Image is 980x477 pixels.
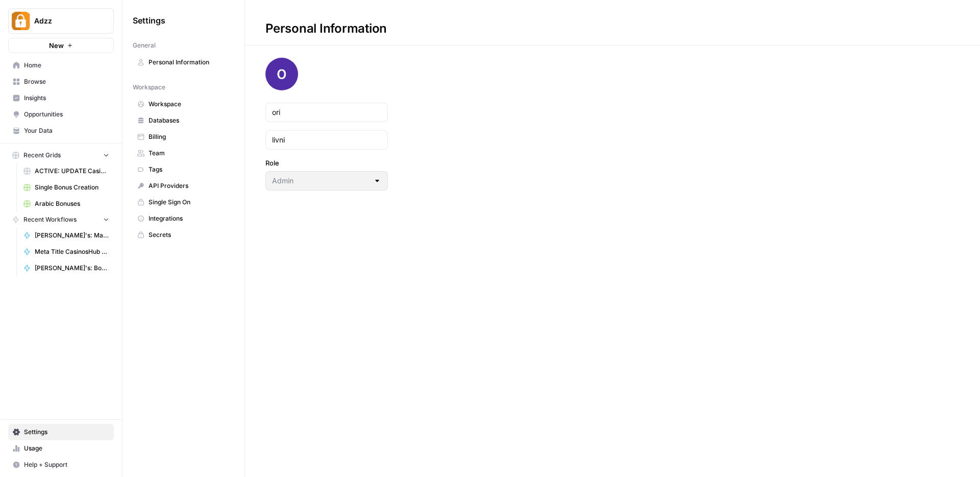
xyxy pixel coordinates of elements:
[19,227,114,244] a: [PERSON_NAME]'s: MasterFlow CasinosHub
[24,126,109,135] span: Your Data
[8,440,114,457] a: Usage
[8,106,114,123] a: Opportunities
[149,181,230,190] span: API Providers
[149,100,230,109] span: Workspace
[133,227,234,243] a: Secrets
[35,166,109,176] span: ACTIVE: UPDATE Casino Reviews
[35,231,109,240] span: [PERSON_NAME]'s: MasterFlow CasinosHub
[19,260,114,276] a: [PERSON_NAME]'s: Bonuses Section for NoDeposit
[149,132,230,141] span: Billing
[133,161,234,178] a: Tags
[35,183,109,192] span: Single Bonus Creation
[8,57,114,74] a: Home
[12,12,30,30] img: Adzz Logo
[23,151,61,160] span: Recent Grids
[149,149,230,158] span: Team
[133,41,156,50] span: General
[24,61,109,70] span: Home
[133,112,234,129] a: Databases
[8,424,114,440] a: Settings
[34,16,96,26] span: Adzz
[133,194,234,210] a: Single Sign On
[19,179,114,196] a: Single Bonus Creation
[149,58,230,67] span: Personal Information
[8,38,114,53] button: New
[245,20,407,37] div: Personal Information
[133,96,234,112] a: Workspace
[133,14,165,27] span: Settings
[149,198,230,207] span: Single Sign On
[133,145,234,161] a: Team
[133,210,234,227] a: Integrations
[149,116,230,125] span: Databases
[24,110,109,119] span: Opportunities
[19,196,114,212] a: Arabic Bonuses
[24,77,109,86] span: Browse
[133,178,234,194] a: API Providers
[8,148,114,163] button: Recent Grids
[8,123,114,139] a: Your Data
[8,74,114,90] a: Browse
[19,244,114,260] a: Meta Title CasinosHub Review
[24,93,109,103] span: Insights
[49,40,64,51] span: New
[149,214,230,223] span: Integrations
[8,457,114,473] button: Help + Support
[133,54,234,70] a: Personal Information
[24,444,109,453] span: Usage
[23,215,77,224] span: Recent Workflows
[133,83,165,92] span: Workspace
[149,165,230,174] span: Tags
[8,212,114,227] button: Recent Workflows
[133,129,234,145] a: Billing
[8,90,114,106] a: Insights
[8,8,114,34] button: Workspace: Adzz
[265,58,298,90] img: avatar
[265,158,388,168] label: Role
[24,427,109,437] span: Settings
[149,230,230,240] span: Secrets
[35,199,109,208] span: Arabic Bonuses
[24,460,109,469] span: Help + Support
[19,163,114,179] a: ACTIVE: UPDATE Casino Reviews
[35,264,109,273] span: [PERSON_NAME]'s: Bonuses Section for NoDeposit
[35,247,109,256] span: Meta Title CasinosHub Review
